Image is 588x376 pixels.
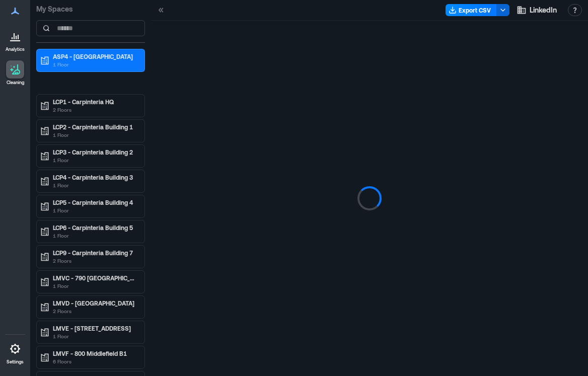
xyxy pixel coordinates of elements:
p: LCP6 - Carpinteria Building 5 [53,223,137,232]
p: Analytics [6,46,25,52]
p: LCP2 - Carpinteria Building 1 [53,123,137,131]
p: 2 Floors [53,106,137,114]
p: LMVD - [GEOGRAPHIC_DATA] [53,299,137,307]
p: ASP4 - [GEOGRAPHIC_DATA] [53,52,137,60]
p: 1 Floor [53,181,137,189]
p: LCP4 - Carpinteria Building 3 [53,173,137,181]
p: 6 Floors [53,357,137,365]
p: LCP9 - Carpinteria Building 7 [53,249,137,257]
p: 1 Floor [53,60,137,68]
p: Settings [7,359,24,365]
p: 1 Floor [53,131,137,139]
button: Export CSV [446,4,497,16]
p: 1 Floor [53,332,137,340]
p: My Spaces [36,4,145,14]
span: LinkedIn [530,5,557,15]
p: LMVE - [STREET_ADDRESS] [53,324,137,332]
p: 1 Floor [53,232,137,240]
p: 2 Floors [53,257,137,265]
p: 1 Floor [53,156,137,164]
p: LMVC - 790 [GEOGRAPHIC_DATA] B2 [53,274,137,282]
button: LinkedIn [513,2,560,18]
p: Cleaning [7,80,24,86]
p: 1 Floor [53,206,137,214]
a: Settings [3,337,27,368]
p: LMVF - 800 Middlefield B1 [53,349,137,357]
p: 1 Floor [53,282,137,290]
p: LCP1 - Carpinteria HQ [53,98,137,106]
a: Analytics [3,24,28,55]
a: Cleaning [3,57,28,89]
p: 2 Floors [53,307,137,315]
p: LCP3 - Carpinteria Building 2 [53,148,137,156]
p: LCP5 - Carpinteria Building 4 [53,198,137,206]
